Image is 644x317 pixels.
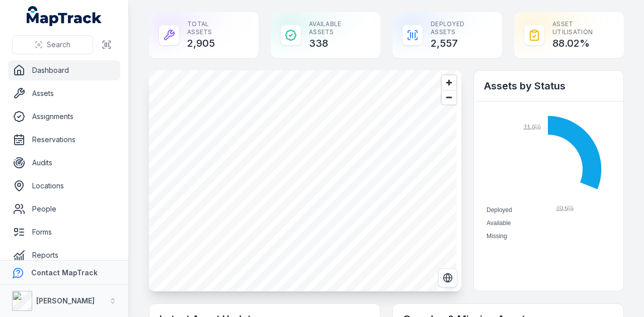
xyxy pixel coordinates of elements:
button: Zoom in [442,75,456,90]
span: Missing [487,233,507,240]
h2: Assets by Status [484,79,613,93]
span: Available [487,220,511,227]
a: Audits [8,153,120,173]
a: People [8,199,120,219]
button: Switch to Satellite View [438,268,457,287]
button: Zoom out [442,90,456,104]
a: Forms [8,222,120,242]
a: Assets [8,83,120,103]
a: MapTrack [27,6,102,26]
button: Search [12,35,93,54]
a: Assignments [8,107,120,127]
span: Search [47,40,70,50]
a: Reports [8,245,120,265]
canvas: Map [149,70,456,291]
a: Locations [8,176,120,196]
span: Deployed [487,206,512,214]
a: Dashboard [8,60,120,80]
a: Reservations [8,130,120,150]
strong: [PERSON_NAME] [36,296,95,305]
strong: Contact MapTrack [31,268,98,277]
